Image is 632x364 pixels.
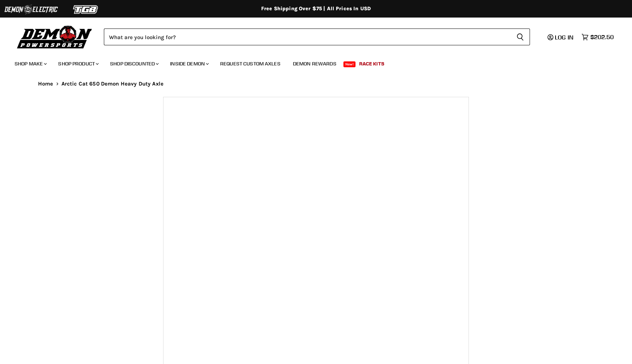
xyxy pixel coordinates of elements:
img: Demon Powersports [15,24,95,50]
a: Inside Demon [165,56,213,71]
a: Log in [544,34,578,41]
a: Demon Rewards [287,56,342,71]
span: New! [343,61,356,67]
span: Log in [555,34,573,41]
button: Search [511,29,530,45]
form: Product [104,29,530,45]
img: Demon Electric Logo 2 [4,3,59,16]
a: Request Custom Axles [215,56,286,71]
span: $202.50 [590,34,614,41]
a: Shop Product [53,56,103,71]
a: Shop Make [9,56,51,71]
a: Home [38,81,53,87]
div: Free Shipping Over $75 | All Prices In USD [23,5,609,12]
a: $202.50 [578,32,617,42]
span: Arctic Cat 650 Demon Heavy Duty Axle [61,81,163,87]
img: TGB Logo 2 [59,3,113,16]
a: Race Kits [354,56,390,71]
ul: Main menu [9,53,612,71]
input: Search [104,29,511,45]
nav: Breadcrumbs [23,81,609,87]
a: Shop Discounted [105,56,163,71]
